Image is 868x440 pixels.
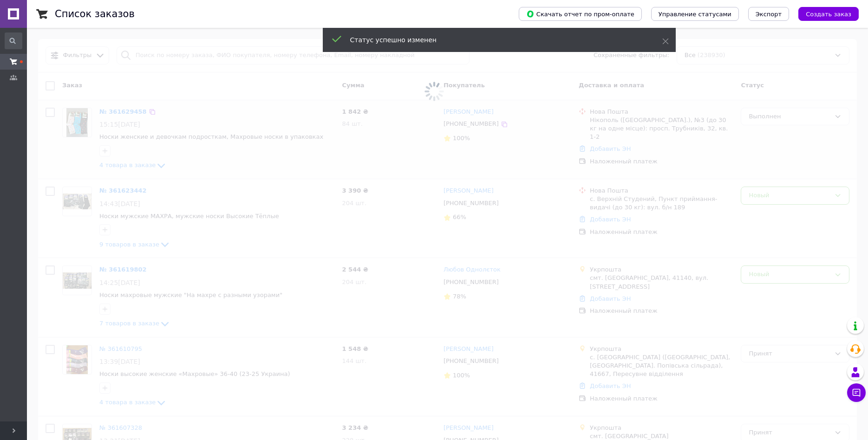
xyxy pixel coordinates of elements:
span: Создать заказ [806,11,851,18]
span: Управление статусами [659,11,731,18]
h1: Список заказов [55,8,135,19]
button: Управление статусами [651,7,739,21]
span: Экспорт [756,11,782,18]
button: Скачать отчет по пром-оплате [519,7,642,21]
button: Чат с покупателем [847,383,866,402]
button: Экспорт [748,7,789,21]
button: Создать заказ [798,7,859,21]
a: Создать заказ [789,10,859,17]
div: Статус успешно изменен [350,35,639,45]
span: Скачать отчет по пром-оплате [526,10,634,18]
